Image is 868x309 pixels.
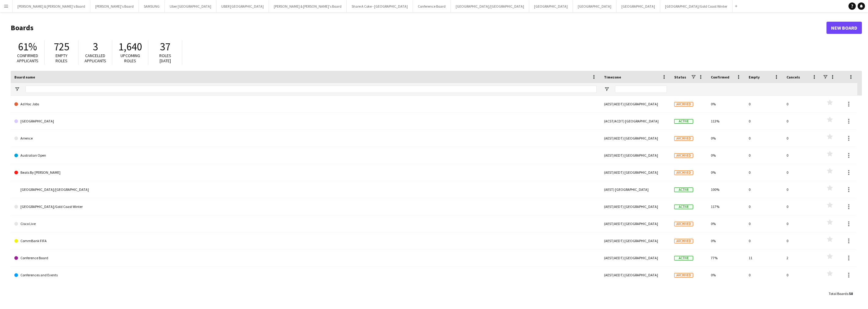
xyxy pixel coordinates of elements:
[707,249,745,266] div: 77%
[14,113,597,130] a: [GEOGRAPHIC_DATA]
[783,232,821,249] div: 0
[674,102,693,107] span: Archived
[674,136,693,141] span: Archived
[604,86,609,92] button: Open Filter Menu
[745,96,783,112] div: 0
[25,85,597,93] input: Board name Filter Input
[707,130,745,147] div: 0%
[617,0,660,12] button: [GEOGRAPHIC_DATA]
[674,153,693,158] span: Archived
[600,198,671,215] div: (AEST/AEDT) [GEOGRAPHIC_DATA]
[165,0,216,12] button: Uber [GEOGRAPHIC_DATA]
[451,0,529,12] button: [GEOGRAPHIC_DATA]/[GEOGRAPHIC_DATA]
[829,288,853,300] div: :
[745,113,783,129] div: 0
[674,119,693,124] span: Active
[674,222,693,226] span: Archived
[14,130,597,147] a: Arrence
[139,0,165,12] button: SAMSUNG
[600,130,671,147] div: (AEST/AEDT) [GEOGRAPHIC_DATA]
[707,215,745,232] div: 0%
[600,96,671,112] div: (AEST/AEDT) [GEOGRAPHIC_DATA]
[600,181,671,198] div: (AEST) [GEOGRAPHIC_DATA]
[573,0,617,12] button: [GEOGRAPHIC_DATA]
[216,0,269,12] button: UBER [GEOGRAPHIC_DATA]
[14,164,597,181] a: Beats By [PERSON_NAME]
[674,205,693,209] span: Active
[14,96,597,113] a: Ad Hoc Jobs
[600,164,671,181] div: (AEST/AEDT) [GEOGRAPHIC_DATA]
[529,0,573,12] button: [GEOGRAPHIC_DATA]
[14,215,597,232] a: Cisco Live
[745,249,783,266] div: 11
[14,181,597,198] a: [GEOGRAPHIC_DATA]/[GEOGRAPHIC_DATA]
[14,147,597,164] a: Australian Open
[14,75,35,79] span: Board name
[783,181,821,198] div: 0
[707,147,745,164] div: 0%
[14,267,597,284] a: Conferences and Events
[674,75,686,79] span: Status
[600,113,671,129] div: (ACST/ACDT) [GEOGRAPHIC_DATA]
[674,187,693,192] span: Active
[783,198,821,215] div: 0
[121,53,140,64] span: Upcoming roles
[17,53,38,64] span: Confirmed applicants
[160,40,170,53] span: 37
[600,249,671,266] div: (AEST/AEDT) [GEOGRAPHIC_DATA]
[604,75,621,79] span: Timezone
[14,198,597,215] a: [GEOGRAPHIC_DATA]/Gold Coast Winter
[615,85,667,93] input: Timezone Filter Input
[54,40,69,53] span: 725
[745,181,783,198] div: 0
[707,96,745,112] div: 0%
[674,256,693,260] span: Active
[600,232,671,249] div: (AEST/AEDT) [GEOGRAPHIC_DATA]
[11,23,826,32] h1: Boards
[14,232,597,249] a: CommBank FIFA
[13,0,90,12] button: [PERSON_NAME] & [PERSON_NAME]'s Board
[783,249,821,266] div: 2
[707,181,745,198] div: 100%
[707,267,745,283] div: 0%
[707,198,745,215] div: 117%
[600,215,671,232] div: (AEST/AEDT) [GEOGRAPHIC_DATA]
[787,75,800,79] span: Cancels
[674,273,693,278] span: Archived
[347,0,413,12] button: Share A Coke - [GEOGRAPHIC_DATA]
[85,53,106,64] span: Cancelled applicants
[783,96,821,112] div: 0
[783,215,821,232] div: 0
[707,113,745,129] div: 113%
[745,130,783,147] div: 0
[826,22,862,34] a: New Board
[783,267,821,283] div: 0
[413,0,451,12] button: Conference Board
[849,291,853,296] span: 58
[745,147,783,164] div: 0
[783,113,821,129] div: 0
[600,147,671,164] div: (AEST/AEDT) [GEOGRAPHIC_DATA]
[707,164,745,181] div: 0%
[660,0,732,12] button: [GEOGRAPHIC_DATA]/Gold Coast Winter
[745,198,783,215] div: 0
[711,75,729,79] span: Confirmed
[707,232,745,249] div: 0%
[93,40,98,53] span: 3
[745,215,783,232] div: 0
[749,75,760,79] span: Empty
[118,40,142,53] span: 1,640
[14,86,20,92] button: Open Filter Menu
[783,147,821,164] div: 0
[674,170,693,175] span: Archived
[674,239,693,243] span: Archived
[159,53,171,64] span: Roles [DATE]
[18,40,37,53] span: 61%
[783,130,821,147] div: 0
[56,53,67,64] span: Empty roles
[600,267,671,283] div: (AEST/AEDT) [GEOGRAPHIC_DATA]
[829,291,848,296] span: Total Boards
[783,164,821,181] div: 0
[90,0,139,12] button: [PERSON_NAME]'s Board
[745,232,783,249] div: 0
